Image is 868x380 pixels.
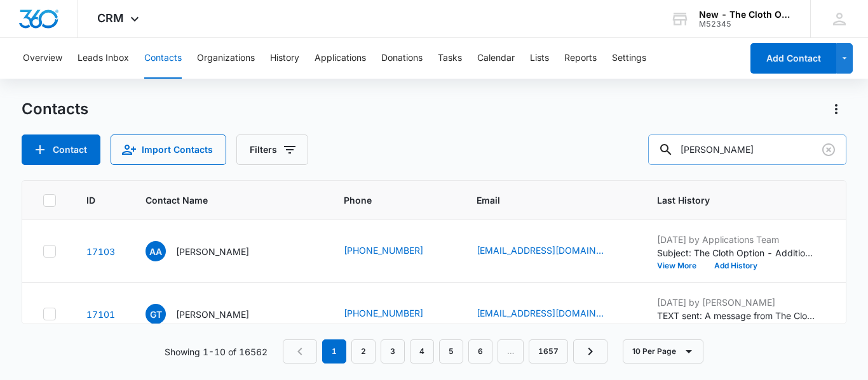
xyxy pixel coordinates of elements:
[477,38,515,79] button: Calendar
[344,306,446,322] div: Phone - 4253993000 - Select to Edit Field
[818,140,839,160] button: Clear
[197,38,255,79] button: Organizations
[144,38,182,79] button: Contacts
[477,306,627,322] div: Email - toringinger@gmail.com - Select to Edit Field
[146,241,272,261] div: Contact Name - Aderyne Aizawa - Select to Edit Field
[699,20,792,29] div: account id
[351,339,376,364] a: Page 2
[97,11,124,25] span: CRM
[236,134,308,165] button: Filters
[146,241,166,261] span: AA
[648,134,846,165] input: Search Contacts
[657,262,705,270] button: View More
[529,339,568,364] a: Page 1657
[573,339,607,364] a: Next Page
[699,10,792,20] div: account name
[623,339,703,364] button: 10 Per Page
[146,304,272,324] div: Contact Name - Ginger Toring - Select to Edit Field
[344,193,428,207] span: Phone
[78,38,129,79] button: Leads Inbox
[468,339,492,364] a: Page 6
[530,38,549,79] button: Lists
[146,304,166,324] span: GT
[86,193,97,207] span: ID
[344,306,423,320] a: [PHONE_NUMBER]
[477,193,608,207] span: Email
[381,38,423,79] button: Donations
[564,38,597,79] button: Reports
[111,134,226,165] button: Import Contacts
[344,244,423,257] a: [PHONE_NUMBER]
[477,306,604,320] a: [EMAIL_ADDRESS][DOMAIN_NAME]
[176,245,249,258] p: [PERSON_NAME]
[657,309,816,322] p: TEXT sent: A message from The Cloth Option: We are trying to send an email to [EMAIL_ADDRESS][DOM...
[146,193,295,207] span: Contact Name
[322,339,346,364] em: 1
[283,339,607,364] nav: Pagination
[439,339,463,364] a: Page 5
[750,43,836,74] button: Add Contact
[657,246,816,259] p: Subject: The Cloth Option - Additional Document(s) Needed for Your Application Dear [PERSON_NAME]...
[86,309,115,320] a: Navigate to contact details page for Ginger Toring
[657,296,816,309] p: [DATE] by [PERSON_NAME]
[657,233,816,246] p: [DATE] by Applications Team
[22,100,88,119] h1: Contacts
[477,244,627,259] div: Email - aderyn76@icloud.com - Select to Edit Field
[438,38,462,79] button: Tasks
[270,38,299,79] button: History
[165,345,268,358] p: Showing 1-10 of 16562
[612,38,646,79] button: Settings
[176,308,249,321] p: [PERSON_NAME]
[23,38,62,79] button: Overview
[705,262,766,270] button: Add History
[86,246,115,257] a: Navigate to contact details page for Aderyne Aizawa
[315,38,366,79] button: Applications
[826,99,846,119] button: Actions
[410,339,434,364] a: Page 4
[344,244,446,259] div: Phone - 9185491356 - Select to Edit Field
[657,193,797,207] span: Last History
[477,244,604,257] a: [EMAIL_ADDRESS][DOMAIN_NAME]
[381,339,405,364] a: Page 3
[22,134,100,165] button: Add Contact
